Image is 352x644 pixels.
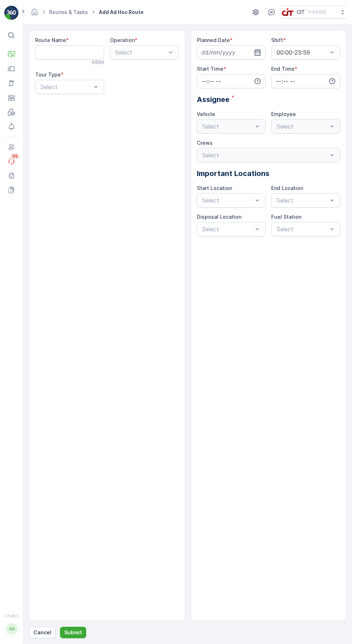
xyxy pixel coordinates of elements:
p: Select [41,83,92,91]
label: Start Location [197,185,232,191]
p: 99 [12,153,18,159]
img: logo [4,6,19,20]
label: Crews [197,140,213,146]
button: AA [4,620,19,638]
label: Employee [271,111,296,117]
p: Select [277,225,328,233]
span: Add Ad Hoc Route [97,9,145,16]
div: AA [6,623,18,635]
span: Assignee [197,94,230,105]
p: Submit [64,629,82,636]
label: Route Name [35,37,66,43]
label: Vehicle [197,111,215,117]
label: Operation [110,37,135,43]
label: End Location [271,185,303,191]
label: Shift [271,37,283,43]
label: Start Time [197,66,223,72]
p: Select [115,48,166,57]
p: Cancel [33,629,51,636]
p: CIT [297,9,305,16]
label: Tour Type [35,71,61,78]
p: ( +03:00 ) [308,9,326,15]
button: CIT(+03:00) [282,6,346,19]
label: Disposal Location [197,214,241,220]
label: Fuel Station [271,214,301,220]
p: Select [202,196,253,205]
input: dd/mm/yyyy [197,45,266,60]
a: Routes & Tasks [49,9,88,15]
p: Important Locations [197,168,341,179]
label: End Time [271,66,295,72]
label: Planned Date [197,37,230,43]
button: Submit [60,627,86,638]
p: Select [277,196,328,205]
span: v 1.48.1 [4,614,19,618]
a: Homepage [31,11,38,17]
a: 99 [4,154,19,168]
p: Select [202,225,253,233]
p: 0 / 500 [92,60,104,65]
button: Cancel [29,627,56,638]
img: cit-logo_pOk6rL0.png [282,8,294,16]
